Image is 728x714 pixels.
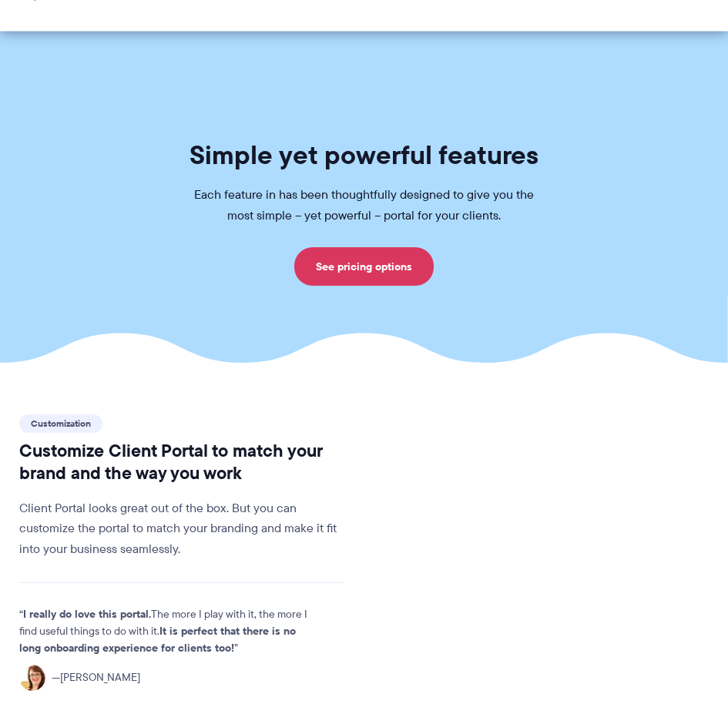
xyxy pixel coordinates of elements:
span: Customization [19,414,102,433]
span: [PERSON_NAME] [52,669,140,686]
h2: Customize Client Portal to match your brand and the way you work [19,440,343,484]
strong: I really do love this portal. [23,605,151,622]
p: Each feature in has been thoughtfully designed to give you the most simple – yet powerful – porta... [172,185,557,226]
p: Client Portal looks great out of the box. But you can customize the portal to match your branding... [19,498,343,560]
p: The more I play with it, the more I find useful things to do with it. [19,606,320,657]
strong: It is perfect that there is no long onboarding experience for clients too! [19,622,296,656]
a: See pricing options [294,247,434,286]
h1: Simple yet powerful features [172,139,557,172]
